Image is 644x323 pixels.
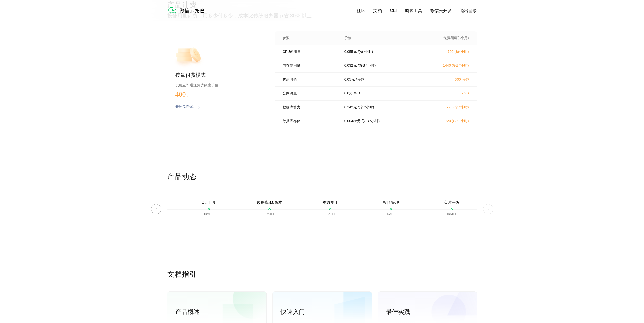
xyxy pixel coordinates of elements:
[256,200,282,205] p: 数据库8.0版本
[283,91,337,96] p: 公网流量
[356,77,364,82] p: / 分钟
[424,105,469,110] p: 720 (个 *小时)
[424,63,469,68] p: 1440 (GB *小时)
[390,8,397,13] a: CLI
[447,212,456,215] p: [DATE]
[175,82,258,88] p: 试用立即赠送免费额度价值
[444,200,460,205] p: 实时开发
[344,63,357,68] p: 0.032 元
[283,119,337,123] p: 数据库存储
[175,90,201,98] p: 400
[424,77,469,82] p: 600 分钟
[357,8,365,14] a: 社区
[358,63,376,68] p: / (GB *小时)
[424,49,469,54] p: 720 (核*小时)
[344,77,355,82] p: 0.05 元
[175,72,258,79] p: 按量付费模式
[405,8,422,14] a: 调试工具
[344,105,357,110] p: 0.342 元
[424,91,469,95] p: 5 GB
[358,49,373,54] p: / (核*小时)
[424,36,469,40] p: 免费额度(3个月)
[283,49,337,54] p: CPU使用量
[175,105,197,110] p: 开始免费试用
[383,200,399,205] p: 权限管理
[344,119,361,123] p: 0.00485 元
[326,212,335,215] p: [DATE]
[204,212,213,215] p: [DATE]
[358,105,374,110] p: / (个 *小时)
[362,119,380,123] p: / (GB *小时)
[283,105,337,110] p: 数据库算力
[175,308,266,316] p: 产品概述
[167,269,477,280] p: 文档指引
[283,77,337,82] p: 构建时长
[283,63,337,68] p: 内存使用量
[460,8,477,14] a: 退出登录
[386,308,477,316] p: 最佳实践
[424,119,469,123] p: 720 (GB *小时)
[386,212,395,215] p: [DATE]
[344,36,351,40] p: 价格
[187,94,190,97] span: 元
[167,12,208,16] a: 微信云托管
[201,200,216,205] p: CLI工具
[354,91,360,96] p: / GB
[265,212,274,215] p: [DATE]
[281,308,372,316] p: 快速入门
[167,5,208,15] img: 微信云托管
[430,8,452,14] a: 微信云开发
[344,91,353,96] p: 0.8 元
[344,49,357,54] p: 0.055 元
[322,200,338,205] p: 资源复用
[167,172,477,182] p: 产品动态
[283,36,337,40] p: 参数
[373,8,382,14] a: 文档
